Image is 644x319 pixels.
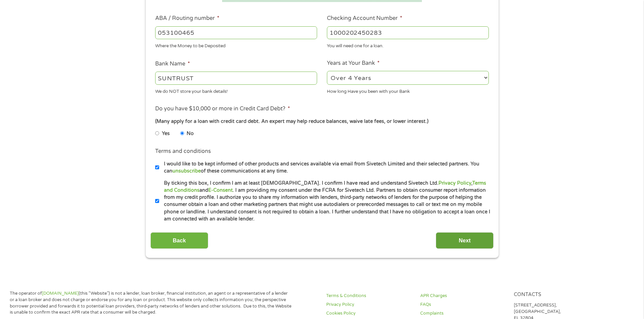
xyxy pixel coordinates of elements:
input: Next [436,232,494,249]
label: I would like to be kept informed of other products and services available via email from Sivetech... [159,160,491,175]
div: You will need one for a loan. [327,41,489,50]
label: Years at Your Bank [327,60,380,67]
input: 345634636 [327,26,489,39]
a: Cookies Policy [326,310,412,317]
label: Do you have $10,000 or more in Credit Card Debt? [155,105,290,112]
div: Where the Money to be Deposited [155,41,317,50]
a: FAQs [420,301,506,308]
label: Yes [162,130,170,137]
input: 263177916 [155,26,317,39]
a: [DOMAIN_NAME] [42,291,79,296]
div: We do NOT store your bank details! [155,86,317,95]
a: Terms and Conditions [164,180,486,193]
div: How long Have you been with your Bank [327,86,489,95]
a: E-Consent [208,187,233,193]
p: The operator of (this “Website”) is not a lender, loan broker, financial institution, an agent or... [10,290,292,316]
label: ABA / Routing number [155,15,219,22]
label: Terms and conditions [155,148,211,155]
a: Terms & Conditions [326,293,412,299]
label: Checking Account Number [327,15,402,22]
input: Back [150,232,208,249]
a: Privacy Policy [326,301,412,308]
label: Bank Name [155,60,190,68]
a: APR Charges [420,293,506,299]
a: unsubscribe [172,168,201,174]
a: Complaints [420,310,506,317]
h4: Contacts [514,292,600,298]
a: Privacy Policy [438,180,471,186]
div: (Many apply for a loan with credit card debt. An expert may help reduce balances, waive late fees... [155,118,488,125]
label: No [187,130,194,137]
label: By ticking this box, I confirm I am at least [DEMOGRAPHIC_DATA]. I confirm I have read and unders... [159,180,491,223]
